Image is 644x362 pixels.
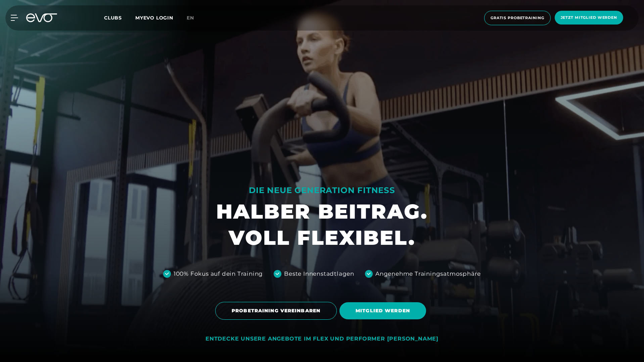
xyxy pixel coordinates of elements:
[187,15,194,21] span: en
[482,11,553,25] a: Gratis Probetraining
[216,185,428,196] div: DIE NEUE GENERATION FITNESS
[187,14,202,22] a: en
[216,198,428,251] h1: HALBER BEITRAG. VOLL FLEXIBEL.
[135,15,173,21] a: MYEVO LOGIN
[174,270,263,278] div: 100% Fokus auf dein Training
[356,307,410,314] span: MITGLIED WERDEN
[104,14,135,21] a: Clubs
[375,270,481,278] div: Angenehme Trainingsatmosphäre
[553,11,625,25] a: Jetzt Mitglied werden
[215,297,339,325] a: PROBETRAINING VEREINBAREN
[491,15,544,21] span: Gratis Probetraining
[339,297,429,324] a: MITGLIED WERDEN
[205,335,439,343] div: ENTDECKE UNSERE ANGEBOTE IM FLEX UND PERFORMER [PERSON_NAME]
[561,15,617,20] span: Jetzt Mitglied werden
[284,270,354,278] div: Beste Innenstadtlagen
[104,15,122,21] span: Clubs
[232,307,320,314] span: PROBETRAINING VEREINBAREN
